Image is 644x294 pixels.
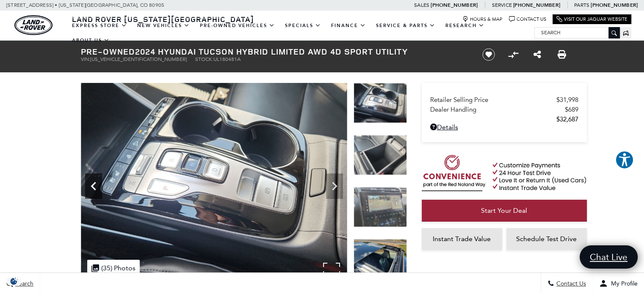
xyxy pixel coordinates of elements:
input: Search [535,27,619,38]
nav: Main Navigation [67,18,534,48]
a: Print this Pre-Owned 2024 Hyundai Tucson Hybrid Limited AWD 4D Sport Utility [558,49,566,60]
span: Parts [574,2,589,8]
span: Service [492,2,511,8]
span: Stock: [195,56,213,62]
img: Used 2024 Black Pearl Hyundai Limited image 25 [354,135,407,175]
a: Retailer Selling Price $31,998 [430,96,578,104]
span: [US_VEHICLE_IDENTIFICATION_NUMBER] [90,56,187,62]
span: My Profile [608,280,638,287]
span: $31,998 [556,96,578,104]
a: Start Your Deal [422,200,587,222]
a: Dealer Handling $689 [430,106,578,113]
div: Previous [85,173,102,199]
span: UL180481A [213,56,240,62]
div: Next [326,173,343,199]
span: $689 [565,106,578,113]
img: Used 2024 Black Pearl Hyundai Limited image 24 [354,83,407,123]
a: Details [430,123,578,131]
a: Contact Us [509,16,546,22]
a: [PHONE_NUMBER] [431,2,478,8]
a: EXPRESS STORE [67,18,132,33]
a: [PHONE_NUMBER] [513,2,560,8]
span: Schedule Test Drive [516,235,577,243]
a: Pre-Owned Vehicles [195,18,280,33]
aside: Accessibility Help Desk [615,151,634,171]
section: Click to Open Cookie Consent Modal [4,277,24,286]
a: Specials [280,18,326,33]
img: Land Rover [14,15,53,35]
a: About Us [67,33,115,48]
a: [STREET_ADDRESS] • [US_STATE][GEOGRAPHIC_DATA], CO 80905 [6,2,164,8]
div: (35) Photos [87,260,140,276]
a: Schedule Test Drive [506,228,587,250]
span: Dealer Handling [430,106,565,113]
span: Chat Live [586,251,632,263]
button: Compare Vehicle [507,48,520,61]
h1: 2024 Hyundai Tucson Hybrid Limited AWD 4D Sport Utility [81,47,468,56]
span: Start Your Deal [481,206,527,214]
span: $32,687 [556,115,578,123]
img: Used 2024 Black Pearl Hyundai Limited image 26 [354,187,407,227]
a: Land Rover [US_STATE][GEOGRAPHIC_DATA] [67,14,259,24]
a: Share this Pre-Owned 2024 Hyundai Tucson Hybrid Limited AWD 4D Sport Utility [533,49,541,60]
a: Service & Parts [371,18,440,33]
a: Chat Live [580,245,638,269]
a: Finance [326,18,371,33]
button: Save vehicle [479,48,498,61]
a: [PHONE_NUMBER] [591,2,638,8]
img: Used 2024 Black Pearl Hyundai Limited image 27 [354,239,407,279]
span: VIN: [81,56,90,62]
button: Open user profile menu [593,273,644,294]
img: Used 2024 Black Pearl Hyundai Limited image 24 [81,83,347,283]
span: Instant Trade Value [433,235,491,243]
a: land-rover [14,15,53,35]
a: New Vehicles [132,18,195,33]
span: Land Rover [US_STATE][GEOGRAPHIC_DATA] [72,14,254,24]
span: Contact Us [554,280,586,287]
a: Hours & Map [462,16,503,22]
span: Retailer Selling Price [430,96,556,104]
a: Instant Trade Value [422,228,502,250]
img: Used 2024 Black Pearl Hyundai Limited image 25 [347,83,614,283]
a: Research [440,18,489,33]
a: Visit Our Jaguar Website [556,16,627,22]
span: Sales [414,2,429,8]
img: Opt-Out Icon [4,277,24,286]
button: Explore your accessibility options [615,151,634,169]
a: $32,687 [430,115,578,123]
strong: Pre-Owned [81,46,135,57]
